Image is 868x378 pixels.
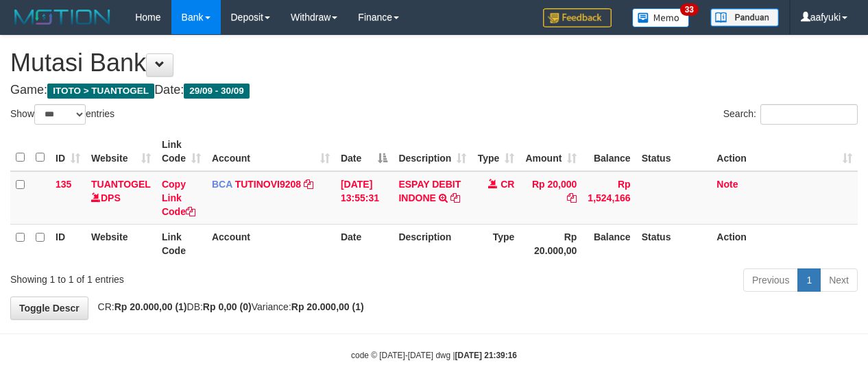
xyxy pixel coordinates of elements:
span: CR [501,179,514,190]
th: Description: activate to sort column ascending [393,132,472,171]
th: ID: activate to sort column ascending [50,132,86,171]
th: Balance [582,224,636,263]
th: Account [206,224,335,263]
th: Status [636,132,712,171]
span: 33 [680,3,699,16]
strong: Rp 20.000,00 (1) [114,301,187,312]
a: TUANTOGEL [91,179,151,190]
span: 29/09 - 30/09 [184,84,250,99]
td: DPS [86,171,156,225]
h4: Game: Date: [10,84,858,97]
label: Search: [723,104,858,125]
a: Copy ESPAY DEBIT INDONE to clipboard [450,192,460,203]
th: Action: activate to sort column ascending [711,132,858,171]
th: Type: activate to sort column ascending [472,132,520,171]
span: BCA [212,179,232,190]
th: Action [711,224,858,263]
span: 135 [56,179,71,190]
th: Account: activate to sort column ascending [206,132,335,171]
label: Show entries [10,104,114,125]
a: Copy Link Code [162,179,195,217]
h1: Mutasi Bank [10,49,858,77]
a: 1 [797,268,821,292]
a: Note [716,179,738,190]
th: Link Code [156,224,206,263]
th: Date [335,224,393,263]
select: Showentries [34,104,86,125]
td: [DATE] 13:55:31 [335,171,393,225]
th: Status [636,224,712,263]
strong: Rp 0,00 (0) [203,301,252,312]
th: Date: activate to sort column descending [335,132,393,171]
th: ID [50,224,86,263]
span: ITOTO > TUANTOGEL [47,84,154,99]
div: Showing 1 to 1 of 1 entries [10,267,352,286]
a: Previous [743,268,798,292]
td: Rp 20,000 [520,171,582,225]
th: Website: activate to sort column ascending [86,132,156,171]
img: MOTION_logo.png [10,7,114,27]
th: Website [86,224,156,263]
th: Amount: activate to sort column ascending [520,132,582,171]
a: TUTINOVI9208 [235,179,301,190]
img: Button%20Memo.svg [632,8,690,27]
span: CR: DB: Variance: [91,301,364,312]
th: Type [472,224,520,263]
td: Rp 1,524,166 [582,171,636,225]
a: Toggle Descr [10,297,88,320]
img: Feedback.jpg [543,8,612,27]
th: Balance [582,132,636,171]
strong: [DATE] 21:39:16 [455,351,517,360]
small: code © [DATE]-[DATE] dwg | [351,351,517,360]
strong: Rp 20.000,00 (1) [291,301,364,312]
a: Copy Rp 20,000 to clipboard [567,192,577,203]
a: Next [820,268,858,292]
input: Search: [760,104,858,125]
a: Copy TUTINOVI9208 to clipboard [304,179,313,190]
th: Description [393,224,472,263]
th: Rp 20.000,00 [520,224,582,263]
th: Link Code: activate to sort column ascending [156,132,206,171]
img: panduan.png [710,8,779,27]
a: ESPAY DEBIT INDONE [398,179,461,203]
